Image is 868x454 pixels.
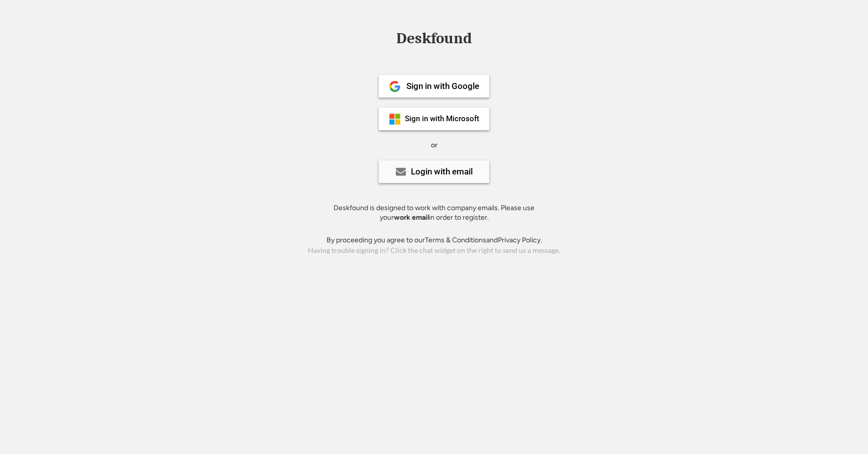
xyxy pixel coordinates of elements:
[327,235,542,245] div: By proceeding you agree to our and
[405,115,479,123] div: Sign in with Microsoft
[425,236,486,244] a: Terms & Conditions
[431,140,438,150] div: or
[498,236,542,244] a: Privacy Policy.
[321,203,547,223] div: Deskfound is designed to work with company emails. Please use your in order to register.
[389,80,401,93] img: 1024px-Google__G__Logo.svg.png
[389,113,401,125] img: ms-symbollockup_mssymbol_19.png
[406,82,479,90] div: Sign in with Google
[411,167,473,176] div: Login with email
[394,213,429,222] strong: work email
[391,31,477,46] div: Deskfound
